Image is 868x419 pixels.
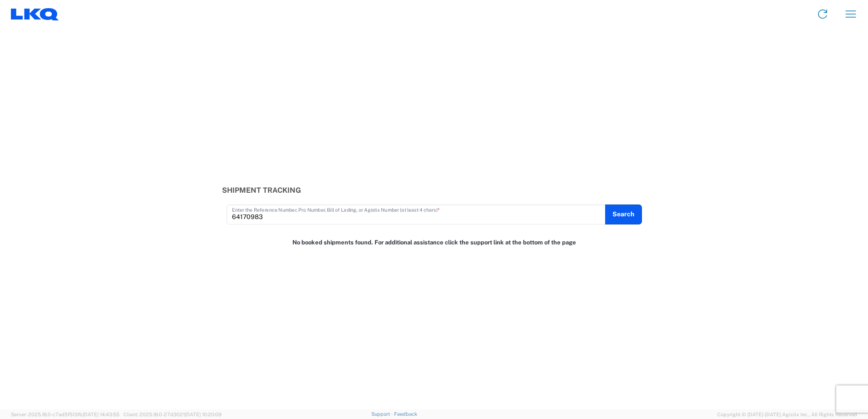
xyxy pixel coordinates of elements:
[605,205,642,224] button: Search
[394,411,417,417] a: Feedback
[123,412,222,417] span: Client: 2025.18.0-27d3021
[83,412,119,417] span: [DATE] 14:43:55
[11,412,119,417] span: Server: 2025.18.0-c7ad5f513fb
[222,186,646,195] h3: Shipment Tracking
[371,411,394,417] a: Support
[717,410,857,419] span: Copyright © [DATE]-[DATE] Agistix Inc., All Rights Reserved
[217,234,651,252] div: No booked shipments found. For additional assistance click the support link at the bottom of the ...
[185,412,222,417] span: [DATE] 10:20:09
